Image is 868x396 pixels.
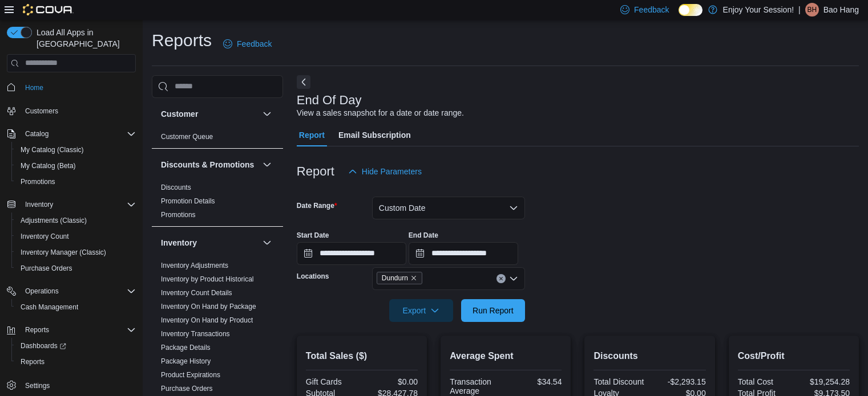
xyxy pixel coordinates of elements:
label: Date Range [297,201,337,210]
span: Dashboards [21,341,66,350]
span: Promotion Details [161,197,215,206]
a: Purchase Orders [161,385,213,393]
h3: End Of Day [297,93,362,107]
p: Bao Hang [823,3,859,17]
span: Customers [25,107,58,116]
span: Package Details [161,343,211,352]
h3: Inventory [161,237,197,248]
button: Inventory Count [11,228,140,244]
input: Press the down key to open a popover containing a calendar. [297,242,406,265]
div: -$2,293.15 [652,377,706,386]
div: Customer [152,130,283,148]
button: Discounts & Promotions [161,159,258,170]
span: Inventory [21,198,136,211]
span: Inventory Count [16,230,136,243]
span: Inventory Count Details [161,288,232,297]
button: Export [389,299,453,322]
span: Reports [25,325,49,334]
span: Inventory Manager (Classic) [21,248,106,257]
button: Home [2,79,140,96]
span: Cash Management [16,300,136,314]
div: Total Cost [738,377,792,386]
span: Email Subscription [338,124,411,146]
div: Transaction Average [450,377,503,395]
span: Inventory by Product Historical [161,275,254,284]
a: Settings [21,379,54,393]
img: Cova [23,4,74,15]
a: Home [21,81,48,95]
button: Purchase Orders [11,260,140,276]
h3: Discounts & Promotions [161,159,254,170]
div: $0.00 [364,377,418,386]
span: Customers [21,104,136,118]
span: My Catalog (Beta) [16,159,136,173]
a: Cash Management [16,300,83,314]
span: Feedback [237,38,272,50]
a: Inventory Count [16,230,74,243]
span: Inventory [25,200,53,209]
h3: Customer [161,108,198,120]
span: Home [21,80,136,95]
span: Purchase Orders [161,384,213,393]
button: Adjustments (Classic) [11,213,140,228]
span: Discounts [161,183,191,192]
label: Start Date [297,231,329,240]
button: Operations [21,284,63,298]
span: Dashboards [16,339,136,353]
span: Home [25,83,43,92]
span: Dark Mode [679,16,679,17]
button: Customer [161,108,258,120]
button: Promotions [11,174,140,190]
a: My Catalog (Beta) [16,159,80,173]
input: Press the down key to open a popover containing a calendar. [409,242,518,265]
button: Catalog [21,127,53,141]
span: Reports [16,355,136,369]
p: | [798,3,801,17]
span: Inventory On Hand by Package [161,302,256,311]
a: Inventory On Hand by Package [161,303,256,311]
span: Adjustments (Classic) [16,214,136,227]
button: Inventory Manager (Classic) [11,244,140,260]
span: Package History [161,357,211,366]
span: Dundurn [377,272,422,284]
button: Inventory [2,197,140,213]
span: Report [299,124,325,146]
span: My Catalog (Classic) [16,143,136,157]
button: Custom Date [372,197,525,219]
span: Operations [21,284,136,298]
div: $19,254.28 [796,377,850,386]
a: My Catalog (Classic) [16,143,88,157]
a: Inventory Count Details [161,289,232,297]
label: End Date [409,231,438,240]
a: Inventory Adjustments [161,262,228,270]
button: Inventory [161,237,258,248]
h2: Discounts [594,349,705,363]
h2: Total Sales ($) [306,349,418,363]
a: Inventory Transactions [161,330,230,338]
a: Product Expirations [161,371,220,379]
h2: Cost/Profit [738,349,850,363]
a: Promotion Details [161,197,215,205]
span: Hide Parameters [362,166,422,177]
button: Clear input [496,274,506,283]
span: Promotions [16,175,136,189]
a: Promotions [161,211,196,219]
span: Reports [21,323,136,337]
span: Reports [21,357,45,366]
span: My Catalog (Beta) [21,161,76,170]
span: Purchase Orders [21,264,72,273]
span: Settings [21,378,136,392]
button: Hide Parameters [344,160,426,183]
a: Inventory by Product Historical [161,275,254,283]
button: Customers [2,103,140,119]
span: Purchase Orders [16,262,136,275]
span: Inventory Adjustments [161,261,228,270]
span: Customer Queue [161,132,213,141]
button: Reports [21,323,54,337]
button: Run Report [461,299,525,322]
a: Adjustments (Classic) [16,214,91,227]
a: Package History [161,357,211,365]
span: Export [396,299,446,322]
p: Enjoy Your Session! [723,3,794,17]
